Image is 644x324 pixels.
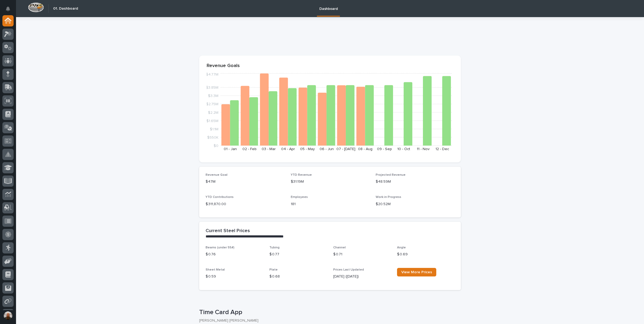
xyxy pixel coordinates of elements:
tspan: $0 [214,144,218,148]
text: 10 - Oct [397,147,410,151]
tspan: $4.77M [206,73,218,76]
p: [PERSON_NAME] [PERSON_NAME] [199,318,457,323]
tspan: $3.85M [206,86,218,89]
span: Plate [269,268,278,271]
p: $ 0.69 [397,252,454,257]
p: 181 [291,201,370,207]
text: 02 - Feb [242,147,257,151]
p: $ 0.71 [333,252,391,257]
p: $31.19M [291,179,370,185]
span: YTD Revenue [291,173,312,177]
text: 04 - Apr [281,147,295,151]
span: Work in Progress [376,196,401,199]
text: 01 - Jan [224,147,237,151]
tspan: $1.1M [210,127,218,131]
p: $ 0.59 [206,274,263,279]
span: Sheet Metal [206,268,225,271]
p: $47M [206,179,284,185]
text: 05 - May [300,147,315,151]
div: Notifications [7,6,14,15]
p: $ 0.77 [269,252,327,257]
span: View More Prices [401,270,432,274]
p: $ 311,870.00 [206,201,284,207]
p: $ 0.68 [269,274,327,279]
text: 08 - Aug [358,147,372,151]
tspan: $1.65M [206,119,218,123]
button: Notifications [2,3,14,14]
text: 12 - Dec [435,147,449,151]
a: View More Prices [397,268,436,276]
span: Tubing [269,246,280,249]
span: Angle [397,246,406,249]
p: $48.59M [376,179,454,185]
p: [DATE] ([DATE]) [333,274,391,279]
text: 06 - Jun [320,147,334,151]
text: 09 - Sep [377,147,392,151]
p: Revenue Goals [207,63,453,69]
text: 07 - [DATE] [336,147,355,151]
button: users-avatar [2,310,14,321]
h2: 01. Dashboard [53,6,78,11]
span: Channel [333,246,346,249]
p: $20.52M [376,201,454,207]
span: Beams (under 55#) [206,246,234,249]
span: Prices Last Updated [333,268,364,271]
text: 11 - Nov [417,147,430,151]
span: Projected Revenue [376,173,406,177]
tspan: $550K [207,135,218,139]
span: Employees [291,196,308,199]
span: YTD Contributions [206,196,234,199]
tspan: $3.3M [208,94,218,98]
tspan: $2.2M [208,111,218,114]
p: Time Card App [199,309,459,316]
span: Revenue Goal [206,173,227,177]
h2: Current Steel Prices [206,228,250,234]
img: Workspace Logo [28,2,44,12]
tspan: $2.75M [206,102,218,106]
p: $ 0.76 [206,252,263,257]
text: 03 - Mar [262,147,276,151]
